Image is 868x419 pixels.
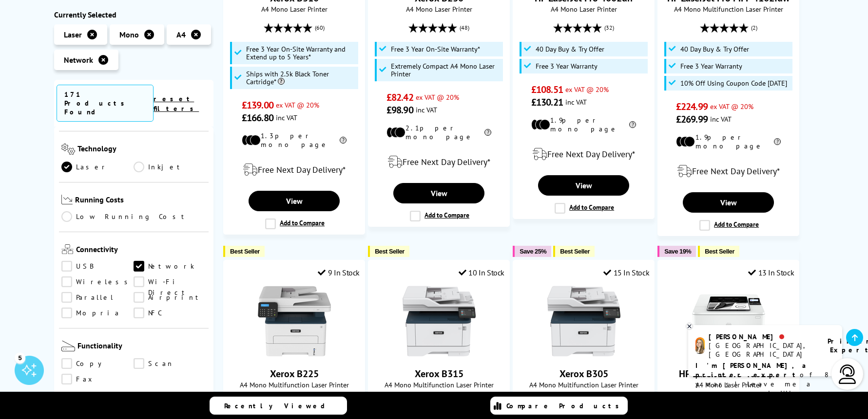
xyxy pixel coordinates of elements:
[531,116,636,133] li: 1.9p per mono page
[61,308,134,319] a: Mopria
[416,92,459,102] span: ex VAT @ 20%
[61,374,134,385] a: Fax
[276,113,297,122] span: inc VAT
[676,133,781,150] li: 1.9p per mono page
[663,380,794,389] span: A4 Mono Laser Printer
[565,85,609,94] span: ex VAT @ 20%
[176,30,186,39] span: A4
[555,203,614,214] label: Add to Compare
[536,62,598,70] span: Free 3 Year Warranty
[270,367,319,380] a: Xerox B225
[560,248,590,255] span: Best Seller
[692,285,765,358] img: HP LaserJet Pro 4002dw
[134,277,206,288] a: Wi-Fi Direct
[663,4,794,14] span: A4 Mono Multifunction Laser Printer
[410,211,469,221] label: Add to Compare
[553,246,595,257] button: Best Seller
[403,350,476,360] a: Xerox B315
[223,246,265,257] button: Best Seller
[603,268,649,277] div: 15 In Stock
[513,246,551,257] button: Save 25%
[373,148,504,176] div: modal_delivery
[565,97,587,107] span: inc VAT
[258,350,331,360] a: Xerox B225
[242,111,273,124] span: £166.80
[61,341,75,352] img: Functionality
[15,352,25,363] div: 5
[547,350,620,360] a: Xerox B305
[698,246,739,257] button: Best Seller
[61,292,134,303] a: Parallel
[657,246,696,257] button: Save 19%
[403,285,476,358] img: Xerox B315
[391,62,501,78] span: Extremely Compact A4 Mono Laser Printer
[249,191,339,211] a: View
[664,248,691,255] span: Save 19%
[604,18,614,37] span: (32)
[695,337,705,354] img: amy-livechat.png
[246,70,356,86] span: Ships with 2.5k Black Toner Cartridge*
[76,245,207,256] span: Connectivity
[695,361,809,379] b: I'm [PERSON_NAME], a printer expert
[61,359,134,369] a: Copy
[229,380,360,389] span: A4 Mono Multifunction Laser Printer
[57,85,154,122] span: 171 Products Found
[210,397,347,415] a: Recently Viewed
[242,99,273,111] span: £139.00
[386,104,413,116] span: £98.90
[373,4,504,14] span: A4 Mono Laser Printer
[460,18,469,37] span: (48)
[134,292,206,303] a: Airprint
[680,79,787,87] span: 10% Off Using Coupon Code [DATE]
[75,195,206,207] span: Running Costs
[709,341,815,359] div: [GEOGRAPHIC_DATA], [GEOGRAPHIC_DATA]
[134,308,206,319] a: NFC
[518,380,649,389] span: A4 Mono Multifunction Laser Printer
[751,18,757,37] span: (2)
[547,285,620,358] img: Xerox B305
[224,401,335,410] span: Recently Viewed
[538,175,629,196] a: View
[838,364,857,384] img: user-headset-light.svg
[229,4,360,14] span: A4 Mono Laser Printer
[134,261,206,272] a: Network
[276,100,319,109] span: ex VAT @ 20%
[520,248,546,255] span: Save 25%
[531,96,563,109] span: £130.21
[518,141,649,168] div: modal_delivery
[679,367,778,380] a: HP LaserJet Pro 4002dw
[699,220,759,231] label: Add to Compare
[506,401,624,410] span: Compare Products
[246,45,356,61] span: Free 3 Year On-Site Warranty and Extend up to 5 Years*
[61,277,134,288] a: Wireless
[154,94,199,113] a: reset filters
[683,192,773,213] a: View
[386,91,413,104] span: £82.42
[368,246,409,257] button: Best Seller
[710,114,732,124] span: inc VAT
[134,359,206,369] a: Scan
[61,245,74,255] img: Connectivity
[676,100,708,113] span: £224.99
[416,105,437,114] span: inc VAT
[710,102,753,111] span: ex VAT @ 20%
[61,195,73,205] img: Running Costs
[709,332,815,341] div: [PERSON_NAME]
[318,268,360,277] div: 9 In Stock
[536,45,604,53] span: 40 Day Buy & Try Offer
[119,30,139,39] span: Mono
[230,248,260,255] span: Best Seller
[265,219,325,229] label: Add to Compare
[559,367,608,380] a: Xerox B305
[490,397,628,415] a: Compare Products
[518,4,649,14] span: A4 Mono Laser Printer
[386,124,491,141] li: 2.1p per mono page
[54,10,214,19] div: Currently Selected
[229,156,360,183] div: modal_delivery
[375,248,405,255] span: Best Seller
[64,30,82,39] span: Laser
[242,131,347,149] li: 1.3p per mono page
[531,83,563,96] span: £108.51
[676,113,708,126] span: £269.99
[393,183,484,203] a: View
